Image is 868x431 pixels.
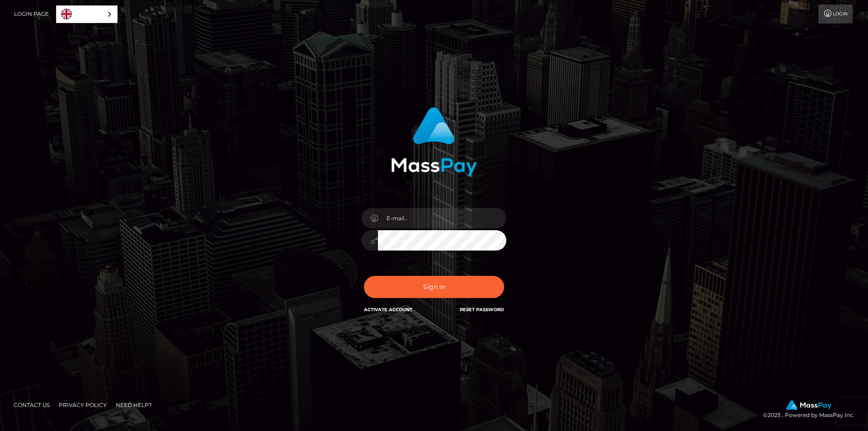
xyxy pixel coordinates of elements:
a: Privacy Policy [55,398,110,412]
div: © 2025 , Powered by MassPay Inc. [763,400,861,420]
img: MassPay [786,400,831,410]
img: MassPay Login [391,107,477,176]
button: Sign in [364,276,504,298]
a: Reset Password [460,307,504,313]
a: English [57,6,117,23]
a: Login Page [14,5,49,24]
aside: Language selected: English [56,5,118,23]
a: Need Help? [112,398,156,412]
a: Contact Us [10,398,53,412]
input: E-mail... [378,208,506,228]
a: Activate Account [364,307,412,313]
a: Login [818,5,853,24]
div: Language [56,5,118,23]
